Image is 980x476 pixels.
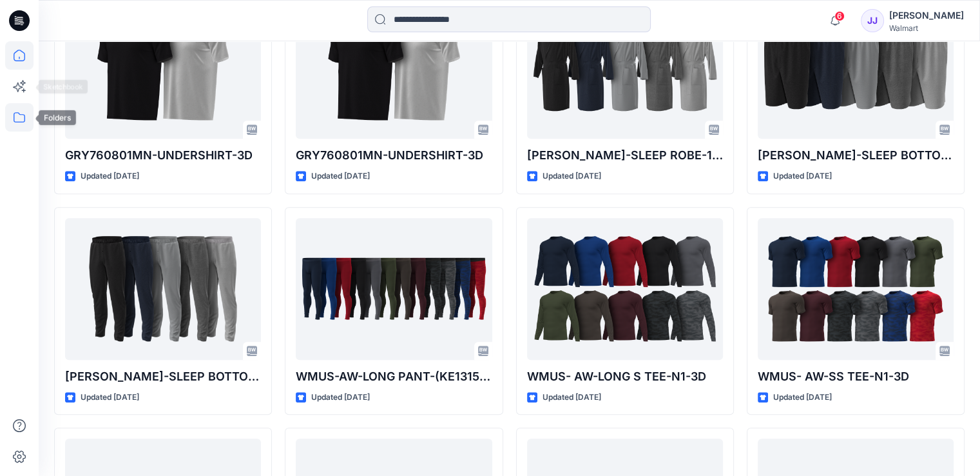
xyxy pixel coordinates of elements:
p: [PERSON_NAME]-SLEEP BOTTOMS PANT-100150736 [65,368,261,386]
span: 6 [834,11,845,21]
a: George-SLEEP BOTTOMS PANT-100150736 [65,218,261,360]
p: WMUS- AW-LONG S TEE-N1-3D [527,368,723,386]
p: Updated [DATE] [81,391,139,404]
p: Updated [DATE] [773,170,832,183]
p: WMUS- AW-SS TEE-N1-3D [758,368,954,386]
p: Updated [DATE] [311,391,370,404]
p: GRY760801MN-UNDERSHIRT-3D [296,146,492,164]
p: WMUS-AW-LONG PANT-(KE1315)-N1-3D [296,368,492,386]
p: [PERSON_NAME]-SLEEP BOTTOMS 2 PK SHORTS-100150734 [758,146,954,164]
a: WMUS-AW-LONG PANT-(KE1315)-N1-3D [296,218,492,360]
a: WMUS- AW-LONG S TEE-N1-3D [527,218,723,360]
p: Updated [DATE] [311,170,370,183]
p: [PERSON_NAME]-SLEEP ROBE-100151009 [527,146,723,164]
div: Walmart [889,23,964,33]
a: WMUS- AW-SS TEE-N1-3D [758,218,954,360]
p: Updated [DATE] [543,391,601,404]
div: JJ [861,9,884,32]
p: Updated [DATE] [773,391,832,404]
p: GRY760801MN-UNDERSHIRT-3D [65,146,261,164]
p: Updated [DATE] [81,170,139,183]
p: Updated [DATE] [543,170,601,183]
div: [PERSON_NAME] [889,8,964,23]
